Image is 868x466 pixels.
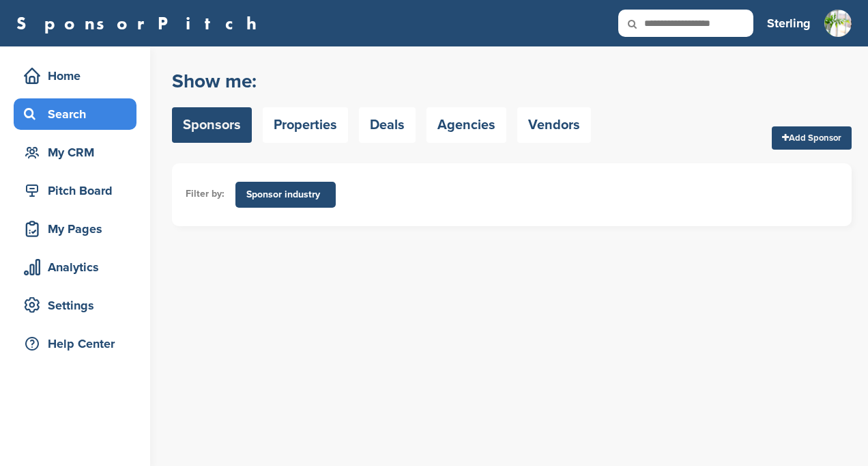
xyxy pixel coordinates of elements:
[14,137,136,168] a: My CRM
[517,107,591,143] a: Vendors
[20,64,136,88] div: Home
[14,290,136,321] a: Settings
[186,187,225,202] li: Filter by:
[14,60,136,92] a: Home
[767,14,811,33] h3: Sterling
[426,107,506,143] a: Agencies
[20,331,136,356] div: Help Center
[14,328,136,359] a: Help Center
[20,255,136,279] div: Analytics
[14,213,136,245] a: My Pages
[20,217,136,241] div: My Pages
[20,178,136,203] div: Pitch Board
[172,107,252,143] a: Sponsors
[772,126,852,150] a: Add Sponsor
[20,140,136,165] div: My CRM
[14,175,136,206] a: Pitch Board
[20,102,136,126] div: Search
[359,107,416,143] a: Deals
[14,251,136,283] a: Analytics
[14,98,136,130] a: Search
[16,14,265,32] a: SponsorPitch
[246,187,325,202] span: Sponsor industry
[263,107,348,143] a: Properties
[767,8,811,38] a: Sterling
[172,69,591,94] h2: Show me:
[20,293,136,318] div: Settings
